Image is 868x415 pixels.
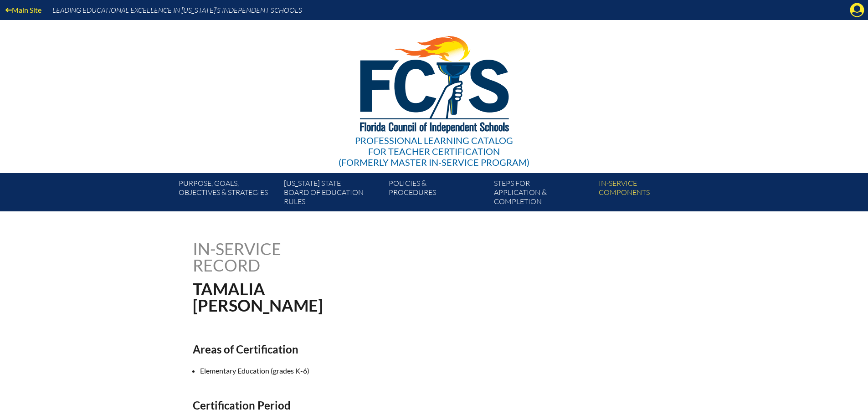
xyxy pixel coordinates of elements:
h1: Tamalia [PERSON_NAME] [193,281,492,313]
span: for Teacher Certification [368,146,500,157]
a: Policies &Procedures [385,177,490,211]
a: Steps forapplication & completion [490,177,595,211]
svg: Manage account [850,3,864,17]
a: [US_STATE] StateBoard of Education rules [280,177,385,211]
a: Purpose, goals,objectives & strategies [175,177,280,211]
h1: In-service record [193,241,376,273]
div: Professional Learning Catalog (formerly Master In-service Program) [339,135,529,168]
h2: Certification Period [193,399,514,412]
li: Elementary Education (grades K-6) [200,365,521,377]
a: In-servicecomponents [595,177,700,211]
img: FCISlogo221.eps [340,20,528,144]
h2: Areas of Certification [193,343,514,356]
a: Professional Learning Catalog for Teacher Certification(formerly Master In-service Program) [335,18,533,169]
a: Main Site [2,4,45,16]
